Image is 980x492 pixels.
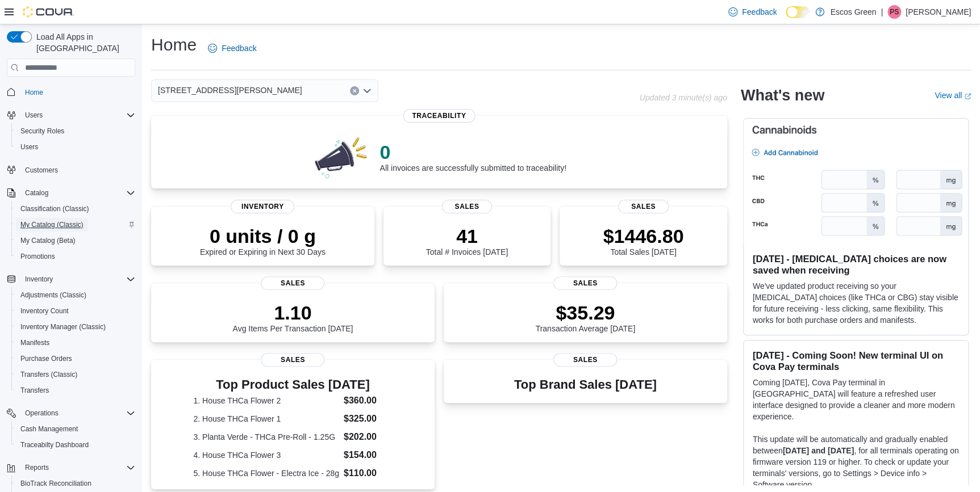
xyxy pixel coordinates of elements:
h3: Top Brand Sales [DATE] [514,378,657,392]
span: Feedback [222,43,256,54]
span: Operations [20,406,135,420]
dd: $110.00 [344,466,393,480]
h3: Top Product Sales [DATE] [193,378,392,392]
span: Classification (Classic) [16,202,135,216]
span: Reports [20,461,135,474]
span: Transfers (Classic) [16,368,135,381]
span: Customers [20,163,135,177]
span: Sales [553,353,617,367]
a: Transfers (Classic) [16,368,82,381]
span: Manifests [20,338,49,347]
span: Users [16,140,135,154]
span: Load All Apps in [GEOGRAPHIC_DATA] [32,31,135,54]
span: Sales [261,353,324,367]
button: Inventory [20,272,57,286]
button: Reports [20,461,53,474]
button: Traceabilty Dashboard [11,437,140,453]
span: Sales [553,276,617,290]
span: Sales [261,276,324,290]
a: Feedback [203,37,261,60]
span: Adjustments (Classic) [16,288,135,302]
button: Cash Management [11,421,140,437]
span: Inventory Manager (Classic) [20,322,106,331]
a: Cash Management [16,422,82,436]
p: Escos Green [830,5,876,19]
dt: 3. Planta Verde - THCa Pre-Roll - 1.25G [193,431,339,443]
p: 0 [380,141,566,163]
span: Promotions [16,250,135,263]
dt: 5. House THCa Flower - Electra Ice - 28g [193,468,339,479]
dt: 1. House THCa Flower 2 [193,395,339,406]
dd: $154.00 [344,448,393,462]
span: Cash Management [16,422,135,436]
button: Manifests [11,335,140,351]
span: Sales [442,200,492,213]
a: Transfers [16,384,53,397]
span: Security Roles [20,127,64,136]
button: Purchase Orders [11,351,140,367]
span: Transfers (Classic) [20,370,77,379]
dd: $325.00 [344,412,393,426]
h3: [DATE] - [MEDICAL_DATA] choices are now saved when receiving [753,253,959,276]
span: Catalog [25,188,48,197]
span: BioTrack Reconciliation [16,477,135,490]
a: Feedback [724,1,781,23]
span: Adjustments (Classic) [20,291,86,300]
span: Security Roles [16,124,135,138]
img: 0 [312,134,371,179]
a: My Catalog (Beta) [16,234,80,247]
span: Inventory Manager (Classic) [16,320,135,334]
span: Customers [25,166,58,175]
a: Classification (Classic) [16,202,94,216]
span: Inventory [20,272,135,286]
span: Reports [25,463,49,472]
button: Inventory Manager (Classic) [11,319,140,335]
button: Operations [20,406,63,420]
button: Transfers (Classic) [11,367,140,382]
a: Manifests [16,336,54,350]
span: Users [20,142,38,152]
p: [PERSON_NAME] [906,5,971,19]
div: Peyton Sweet [887,5,901,19]
a: Users [16,140,43,154]
h3: [DATE] - Coming Soon! New terminal UI on Cova Pay terminals [753,350,959,372]
span: Inventory Count [16,304,135,318]
span: Catalog [20,186,135,200]
button: Customers [2,162,140,178]
p: We've updated product receiving so your [MEDICAL_DATA] choices (like THCa or CBG) stay visible fo... [753,280,959,326]
p: 41 [426,225,508,247]
button: Catalog [20,186,53,200]
div: Avg Items Per Transaction [DATE] [232,301,353,333]
span: My Catalog (Beta) [16,234,135,247]
button: Adjustments (Classic) [11,287,140,303]
button: Open list of options [362,86,372,95]
p: $35.29 [535,301,635,324]
p: $1446.80 [603,225,683,247]
button: Users [2,107,140,123]
span: My Catalog (Beta) [20,236,76,245]
button: Promotions [11,249,140,264]
button: Classification (Classic) [11,201,140,217]
p: | [881,5,883,19]
span: My Catalog (Classic) [20,220,84,229]
h1: Home [151,33,197,56]
a: Traceabilty Dashboard [16,438,93,452]
span: Inventory [25,275,53,284]
div: Total Sales [DATE] [603,225,683,256]
span: Operations [25,409,59,418]
a: Inventory Manager (Classic) [16,320,110,334]
span: Home [20,85,135,99]
button: My Catalog (Beta) [11,233,140,249]
button: BioTrack Reconciliation [11,476,140,491]
span: Transfers [20,386,49,395]
button: Users [11,139,140,155]
button: Clear input [350,86,359,95]
div: All invoices are successfully submitted to traceability! [380,141,566,173]
div: Transaction Average [DATE] [535,301,635,333]
button: Operations [2,405,140,421]
span: Traceabilty Dashboard [20,440,89,449]
h2: What's new [741,86,824,104]
div: Total # Invoices [DATE] [426,225,508,256]
span: Manifests [16,336,135,350]
button: Reports [2,460,140,476]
